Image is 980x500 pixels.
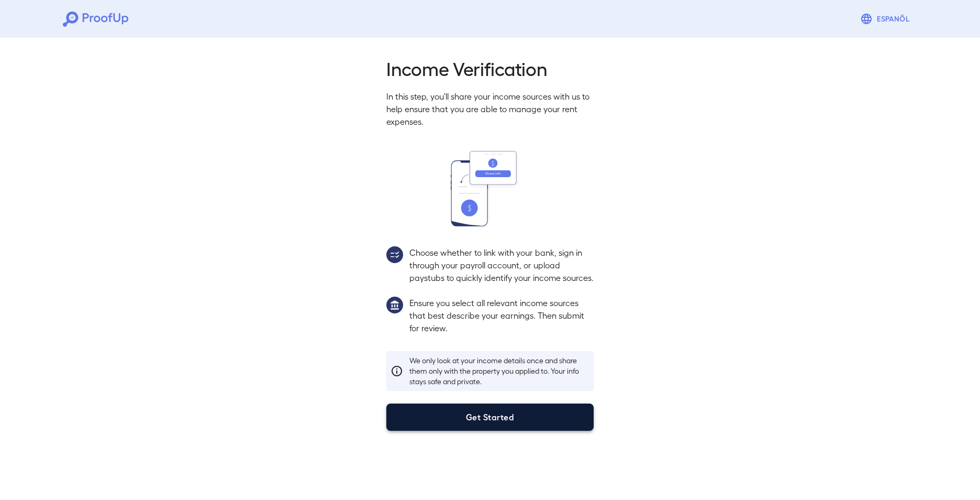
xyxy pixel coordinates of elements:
[409,355,589,387] p: We only look at your income details once and share them only with the property you applied to. Yo...
[409,246,594,284] p: Choose whether to link with your bank, sign in through your payroll account, or upload paystubs t...
[386,90,594,128] p: In this step, you'll share your income sources with us to help ensure that you are able to manage...
[856,8,917,29] button: Espanõl
[386,246,403,263] img: group2.svg
[409,297,594,334] p: Ensure you select all relevant income sources that best describe your earnings. Then submit for r...
[451,151,529,226] img: transfer_money.svg
[386,404,594,431] button: Get Started
[386,297,403,313] img: group1.svg
[386,57,594,80] h2: Income Verification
